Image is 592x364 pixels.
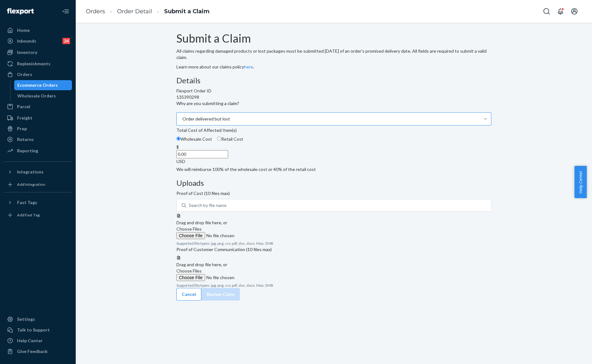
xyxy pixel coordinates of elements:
[4,346,72,356] button: Give Feedback
[4,325,72,335] a: Talk to Support
[17,126,27,132] div: Prep
[176,241,491,246] p: Supported file types: jpg, png, csv, pdf, doc, docx. Max: 5MB
[176,232,262,239] input: Choose Files
[17,316,35,322] div: Settings
[176,226,202,232] span: Choose Files
[176,137,181,141] input: Wholesale Cost
[4,47,72,57] a: Inventory
[17,338,43,344] div: Help Center
[17,148,38,154] div: Reporting
[17,327,50,333] div: Talk to Support
[176,100,239,107] p: Why are you submitting a claim?
[176,190,230,199] span: Proof of Cost (10 files max)
[217,137,221,141] input: Retail Cost
[176,150,228,158] input: $USD
[17,182,45,187] div: Add Integration
[554,5,567,18] button: Open notifications
[182,116,230,122] div: Order delivered but lost
[540,5,553,18] button: Open Search Box
[176,246,272,255] span: Proof of Customer Communication (10 files max)
[568,5,581,18] button: Open account menu
[17,27,30,33] div: Home
[4,146,72,156] a: Reporting
[221,136,243,142] span: Retail Cost
[117,8,152,15] a: Order Detail
[176,88,491,94] div: Flexport Order ID
[17,199,37,206] div: Fast Tags
[86,8,105,15] a: Orders
[4,59,72,69] a: Replenishments
[176,268,202,273] span: Choose Files
[244,64,253,69] a: here
[17,93,56,99] div: Wholesale Orders
[176,32,491,45] h1: Submit a Claim
[176,64,491,70] p: Learn more about our claims policy .
[4,179,72,190] a: Add Integration
[176,166,491,173] p: We will reimburse 100% of the wholesale cost or 40% of the retail cost
[176,127,237,136] span: Total Cost of Affected Item(s)
[4,113,72,123] a: Freight
[7,8,34,15] img: Flexport logo
[59,5,72,18] button: Close Navigation
[176,220,491,226] div: Drag and drop file here, or
[201,288,240,301] button: Review Claim
[4,25,72,35] a: Home
[176,288,201,301] button: Cancel
[574,166,587,198] button: Help Center
[17,38,36,44] div: Inbounds
[164,8,210,15] a: Submit a Claim
[17,61,50,67] div: Replenishments
[4,197,72,208] button: Fast Tags
[176,94,491,100] div: 135390298
[176,76,491,85] h3: Details
[14,80,72,90] a: Ecommerce Orders
[17,49,37,56] div: Inventory
[62,38,70,44] div: 24
[176,274,262,281] input: Choose Files
[181,136,212,142] span: Wholesale Cost
[17,115,33,121] div: Freight
[189,202,227,208] div: Search by file name
[4,210,72,220] a: Add Fast Tag
[4,124,72,134] a: Prep
[4,102,72,112] a: Parcel
[17,169,44,175] div: Integrations
[176,48,491,61] p: All claims regarding damaged products or lost packages must be submitted [DATE] of an order’s pro...
[17,136,34,143] div: Returns
[4,36,72,46] a: Inbounds24
[176,144,491,150] div: $
[4,134,72,144] a: Returns
[176,261,491,268] div: Drag and drop file here, or
[17,82,58,88] div: Ecommerce Orders
[14,91,72,101] a: Wholesale Orders
[4,336,72,346] a: Help Center
[176,283,491,288] p: Supported file types: jpg, png, csv, pdf, doc, docx. Max: 5MB
[176,179,491,187] h3: Uploads
[4,69,72,79] a: Orders
[4,314,72,324] a: Settings
[81,2,215,21] ol: breadcrumbs
[4,167,72,177] button: Integrations
[17,348,48,355] div: Give Feedback
[176,158,491,165] div: USD
[17,103,30,110] div: Parcel
[17,71,32,78] div: Orders
[17,212,40,218] div: Add Fast Tag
